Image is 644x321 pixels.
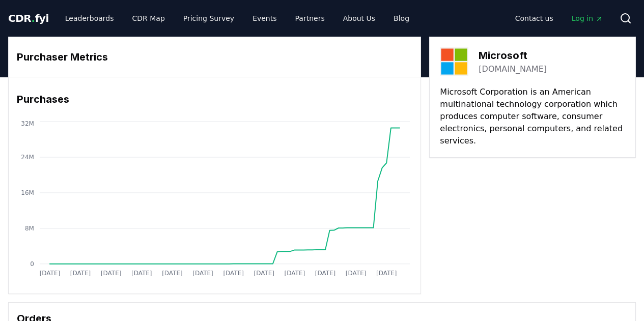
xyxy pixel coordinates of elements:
[287,9,333,27] a: Partners
[335,9,383,27] a: About Us
[30,260,34,268] tspan: 0
[440,47,468,76] img: Microsoft-logo
[376,270,397,277] tspan: [DATE]
[101,270,122,277] tspan: [DATE]
[21,189,34,196] tspan: 16M
[223,270,244,277] tspan: [DATE]
[162,270,183,277] tspan: [DATE]
[57,9,417,27] nav: Main
[57,9,122,27] a: Leaderboards
[315,270,336,277] tspan: [DATE]
[572,13,603,23] span: Log in
[21,154,34,161] tspan: 24M
[479,48,547,63] h3: Microsoft
[254,270,275,277] tspan: [DATE]
[346,270,367,277] tspan: [DATE]
[507,9,611,27] nav: Main
[17,49,412,65] h3: Purchaser Metrics
[479,63,547,75] a: [DOMAIN_NAME]
[175,9,242,27] a: Pricing Survey
[70,270,91,277] tspan: [DATE]
[507,9,562,27] a: Contact us
[564,9,611,27] a: Log in
[440,86,625,147] p: Microsoft Corporation is an American multinational technology corporation which produces computer...
[32,12,35,24] span: .
[8,11,49,25] a: CDR.fyi
[124,9,173,27] a: CDR Map
[244,9,285,27] a: Events
[385,9,417,27] a: Blog
[8,12,49,24] span: CDR fyi
[131,270,152,277] tspan: [DATE]
[40,270,61,277] tspan: [DATE]
[17,92,412,107] h3: Purchases
[25,225,34,232] tspan: 8M
[285,270,305,277] tspan: [DATE]
[192,270,213,277] tspan: [DATE]
[21,120,34,127] tspan: 32M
